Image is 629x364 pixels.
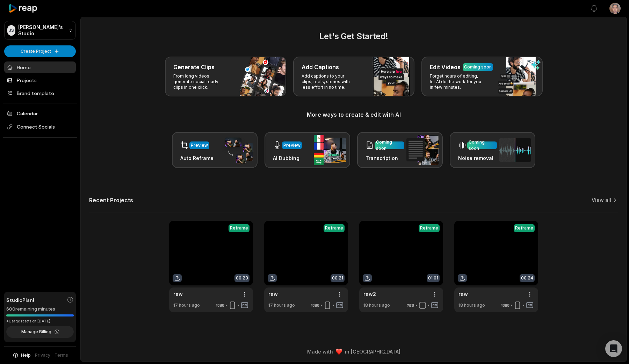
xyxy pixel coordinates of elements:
[469,139,496,152] div: Coming soon
[89,30,618,43] h2: Let's Get Started!
[4,87,76,99] a: Brand template
[89,110,618,119] h3: More ways to create & edit with AI
[430,73,484,90] p: Forget hours of editing, let AI do the work for you in few minutes.
[4,74,76,86] a: Projects
[592,197,611,204] a: View all
[180,154,214,162] h3: Auto Reframe
[283,142,301,148] div: Preview
[499,138,531,162] img: noise_removal.png
[6,326,74,338] button: Manage Billing
[173,73,227,90] p: From long videos generate social ready clips in one click.
[89,197,133,204] h2: Recent Projects
[35,352,50,358] a: Privacy
[55,352,68,358] a: Terms
[273,154,302,162] h3: AI Dubbing
[21,352,31,358] span: Help
[87,348,620,355] div: Made with in [GEOGRAPHIC_DATA]
[18,24,66,37] p: [PERSON_NAME]'s Studio
[7,25,15,36] div: JS
[6,319,74,324] div: *Usage resets on [DATE]
[605,340,622,357] div: Open Intercom Messenger
[314,135,346,165] img: ai_dubbing.png
[6,296,34,304] span: Studio Plan!
[302,73,356,90] p: Add captions to your clips, reels, stories with less effort in no time.
[4,121,76,133] span: Connect Socials
[406,135,439,165] img: transcription.png
[464,64,492,70] div: Coming soon
[173,290,183,298] a: raw
[268,290,278,298] a: raw
[4,61,76,73] a: Home
[221,137,253,164] img: auto_reframe.png
[4,108,76,119] a: Calendar
[458,154,497,162] h3: Noise removal
[376,139,403,152] div: Coming soon
[336,349,342,355] img: heart emoji
[366,154,404,162] h3: Transcription
[6,306,74,313] div: 600 remaining minutes
[173,63,215,71] h3: Generate Clips
[302,63,339,71] h3: Add Captions
[12,352,31,358] button: Help
[363,290,376,298] a: raw2
[191,142,208,148] div: Preview
[458,290,468,298] a: raw
[430,63,461,71] h3: Edit Videos
[4,45,76,57] button: Create Project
